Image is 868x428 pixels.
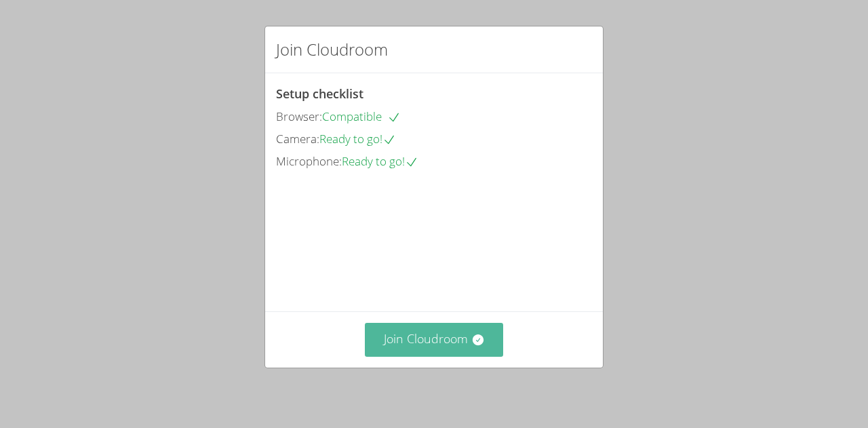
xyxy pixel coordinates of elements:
span: Ready to go! [319,131,396,147]
h2: Join Cloudroom [276,37,388,62]
button: Join Cloudroom [365,323,504,356]
span: Setup checklist [276,85,363,102]
span: Camera: [276,131,319,147]
span: Browser: [276,109,322,124]
span: Microphone: [276,153,342,169]
span: Compatible [322,109,401,124]
span: Ready to go! [342,153,418,169]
